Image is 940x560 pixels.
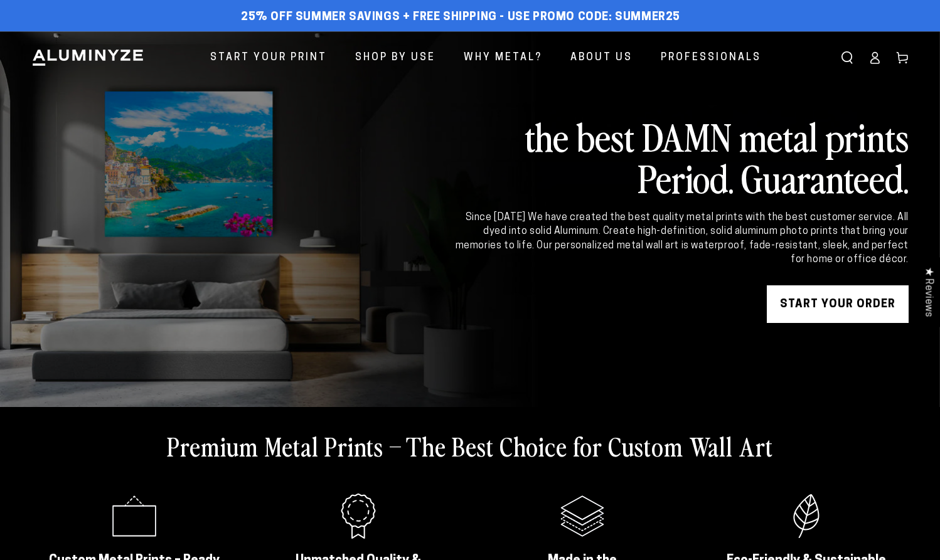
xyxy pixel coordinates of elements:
span: Start Your Print [210,49,327,67]
span: About Us [570,49,633,67]
a: Start Your Print [201,41,336,75]
summary: Search our site [833,44,861,71]
a: Professionals [651,41,771,75]
a: Why Metal? [454,41,552,75]
span: Shop By Use [355,49,435,67]
a: START YOUR Order [767,285,909,323]
div: Click to open Judge.me floating reviews tab [916,257,940,327]
span: 25% off Summer Savings + Free Shipping - Use Promo Code: SUMMER25 [241,11,680,24]
a: About Us [561,41,642,75]
span: Why Metal? [464,49,542,67]
h2: Premium Metal Prints – The Best Choice for Custom Wall Art [167,430,773,462]
h2: the best DAMN metal prints Period. Guaranteed. [453,115,909,198]
span: Professionals [661,49,761,67]
img: Aluminyze [31,48,144,67]
div: Since [DATE] We have created the best quality metal prints with the best customer service. All dy... [453,211,909,267]
a: Shop By Use [346,41,445,75]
